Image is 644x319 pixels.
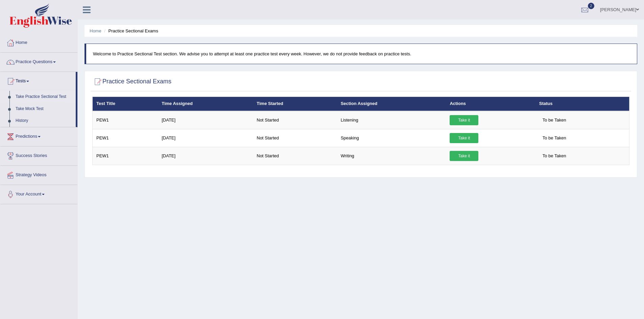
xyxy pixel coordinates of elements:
a: Home [0,33,77,50]
a: History [13,115,76,127]
td: Listening [337,111,446,129]
td: [DATE] [158,111,253,129]
h2: Practice Sectional Exams [92,77,171,87]
a: Success Stories [0,147,77,163]
a: Take Mock Test [13,103,76,115]
td: [DATE] [158,129,253,147]
a: Your Account [0,185,77,202]
td: PEW1 [93,129,158,147]
p: Welcome to Practice Sectional Test section. We advise you to attempt at least one practice test e... [93,51,630,57]
a: Home [90,28,101,33]
th: Section Assigned [337,97,446,111]
td: [DATE] [158,147,253,165]
td: Not Started [253,129,337,147]
a: Take Practice Sectional Test [13,91,76,103]
th: Status [535,97,629,111]
th: Time Assigned [158,97,253,111]
td: Writing [337,147,446,165]
td: Speaking [337,129,446,147]
span: 2 [588,3,595,9]
a: Take it [450,133,478,143]
a: Practice Questions [0,53,77,70]
th: Test Title [93,97,158,111]
a: Tests [0,72,76,89]
td: Not Started [253,147,337,165]
td: Not Started [253,111,337,129]
a: Take it [450,151,478,161]
td: PEW1 [93,147,158,165]
li: Practice Sectional Exams [102,28,158,34]
span: To be Taken [539,133,570,143]
a: Strategy Videos [0,166,77,183]
a: Take it [450,115,478,125]
a: Predictions [0,127,77,144]
span: To be Taken [539,151,570,161]
th: Actions [446,97,535,111]
span: To be Taken [539,115,570,125]
td: PEW1 [93,111,158,129]
th: Time Started [253,97,337,111]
